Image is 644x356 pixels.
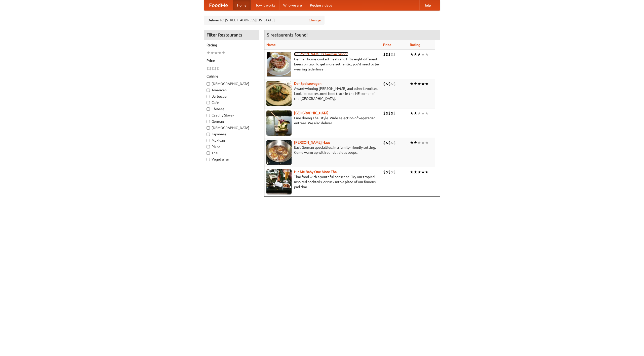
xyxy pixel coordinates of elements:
li: ★ [222,50,225,56]
li: $ [386,52,388,57]
a: Change [309,18,321,23]
p: Award-winning [PERSON_NAME] and other favorites. Look for our restored food truck in the NE corne... [266,86,379,101]
input: Japanese [207,133,210,136]
li: $ [391,52,393,57]
li: $ [391,169,393,175]
li: ★ [210,50,214,56]
li: ★ [417,140,421,145]
a: Rating [410,43,420,47]
input: American [207,89,210,92]
b: [GEOGRAPHIC_DATA] [294,111,329,115]
img: esthers.jpg [266,52,292,77]
a: Hit Me Baby One More Thai [294,170,338,174]
li: $ [391,81,393,87]
li: $ [214,66,217,71]
input: Vegetarian [207,158,210,161]
li: $ [386,110,388,116]
a: Name [266,43,276,47]
h5: Price [207,58,256,63]
a: [PERSON_NAME] Haus [294,140,330,144]
li: $ [388,169,391,175]
li: ★ [425,52,429,57]
li: $ [212,66,214,71]
li: ★ [410,110,414,116]
li: ★ [421,81,425,87]
input: Czech / Slovak [207,114,210,117]
li: $ [383,81,386,87]
li: $ [383,110,386,116]
li: ★ [410,169,414,175]
img: speisewagen.jpg [266,81,292,106]
label: Cafe [207,100,256,105]
li: $ [393,81,396,87]
img: kohlhaus.jpg [266,140,292,165]
label: Japanese [207,132,256,137]
input: Cafe [207,101,210,104]
li: $ [383,140,386,145]
li: $ [393,169,396,175]
input: Mexican [207,139,210,142]
label: American [207,88,256,93]
img: babythai.jpg [266,169,292,194]
li: ★ [425,110,429,116]
li: $ [217,66,219,71]
li: ★ [414,81,417,87]
label: [DEMOGRAPHIC_DATA] [207,125,256,130]
li: $ [207,66,209,71]
li: $ [386,140,388,145]
li: ★ [421,110,425,116]
li: ★ [421,140,425,145]
li: ★ [417,52,421,57]
p: Thai food with a youthful bar scene. Try our tropical inspired cocktails, or tuck into a plate of... [266,174,379,189]
label: Mexican [207,138,256,143]
li: ★ [417,110,421,116]
li: $ [391,110,393,116]
label: [DEMOGRAPHIC_DATA] [207,81,256,86]
a: Help [419,0,435,10]
li: ★ [425,140,429,145]
label: Chinese [207,106,256,111]
input: Pizza [207,145,210,148]
li: ★ [218,50,222,56]
label: German [207,119,256,124]
li: ★ [214,50,218,56]
input: German [207,120,210,123]
h5: Rating [207,43,256,48]
li: ★ [410,81,414,87]
input: [DEMOGRAPHIC_DATA] [207,126,210,130]
img: satay.jpg [266,110,292,136]
input: Chinese [207,107,210,111]
p: Fine dining Thai-style. Wide selection of vegetarian entrées. We also deliver. [266,115,379,126]
li: ★ [410,52,414,57]
li: ★ [425,169,429,175]
label: Barbecue [207,94,256,99]
li: $ [386,169,388,175]
li: $ [388,81,391,87]
li: $ [386,81,388,87]
a: [PERSON_NAME]'s German Saloon [294,52,348,56]
li: ★ [417,81,421,87]
li: $ [209,66,212,71]
a: How it works [251,0,279,10]
li: ★ [421,169,425,175]
li: ★ [414,110,417,116]
li: ★ [414,52,417,57]
input: Barbecue [207,95,210,98]
li: $ [383,169,386,175]
li: ★ [414,169,417,175]
li: $ [391,140,393,145]
li: ★ [425,81,429,87]
label: Thai [207,150,256,155]
li: ★ [207,50,210,56]
label: Vegetarian [207,157,256,162]
li: ★ [417,169,421,175]
a: Recipe videos [306,0,336,10]
p: German home-cooked meals and fifty-eight different beers on tap. To get more authentic, you'd nee... [266,57,379,72]
input: [DEMOGRAPHIC_DATA] [207,82,210,86]
a: Der Speisewagen [294,82,321,86]
label: Czech / Slovak [207,113,256,118]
